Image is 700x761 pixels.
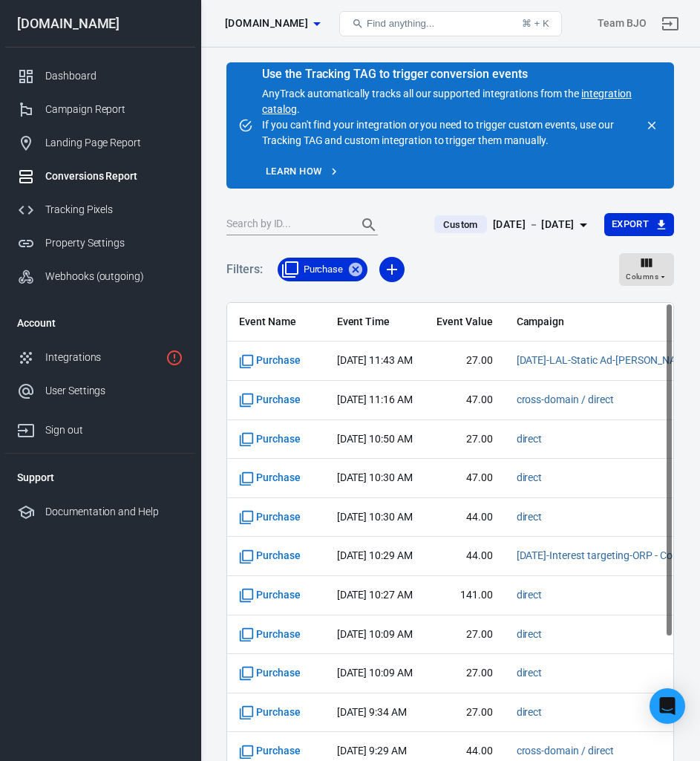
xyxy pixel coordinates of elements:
[226,246,263,293] h5: Filters:
[436,588,493,603] span: 141.00
[45,422,183,438] div: Sign out
[262,67,632,82] div: Use the Tracking TAG to trigger conversion events
[437,218,483,232] span: Custom
[5,408,195,447] a: Sign out
[225,14,308,33] span: brandijonesofficial.com
[45,135,183,151] div: Landing Page Report
[337,589,413,601] time: 2025-09-07T10:27:12+08:00
[5,374,195,408] a: User Settings
[436,393,493,408] span: 47.00
[337,511,413,523] time: 2025-09-07T10:30:06+08:00
[262,160,343,183] a: Learn how
[436,353,493,368] span: 27.00
[45,504,183,520] div: Documentation and Help
[517,589,543,601] a: direct
[239,549,301,564] span: Standard event name
[517,628,543,640] a: direct
[239,471,301,486] span: Standard event name
[239,315,313,330] span: Event Name
[337,393,413,405] time: 2025-09-07T11:16:23+08:00
[337,354,413,366] time: 2025-09-07T11:43:51+08:00
[239,353,301,368] span: Standard event name
[517,433,543,445] a: direct
[5,17,195,30] div: [DOMAIN_NAME]
[166,349,183,367] svg: 1 networks not verified yet
[517,393,614,408] span: cross-domain / direct
[436,432,493,447] span: 27.00
[517,510,543,525] span: direct
[641,115,662,136] button: close
[517,354,695,366] a: [DATE]-LAL-Static Ad-[PERSON_NAME]
[337,628,413,640] time: 2025-09-07T10:09:42+08:00
[5,93,195,126] a: Campaign Report
[493,215,575,234] div: [DATE] － [DATE]
[517,705,543,720] span: direct
[619,253,674,286] button: Columns
[650,688,685,724] div: Open Intercom Messenger
[262,68,632,148] div: AnyTrack automatically tracks all our supported integrations from the . If you can't find your in...
[436,315,493,330] span: Event Value
[436,627,493,642] span: 27.00
[239,393,301,408] span: Standard event name
[239,744,301,759] span: Standard event name
[351,207,387,243] button: Search
[436,705,493,720] span: 27.00
[239,588,301,603] span: Standard event name
[45,350,160,365] div: Integrations
[239,705,301,720] span: Standard event name
[422,212,603,237] button: Custom[DATE] － [DATE]
[5,59,195,93] a: Dashboard
[517,471,543,486] span: direct
[517,432,543,447] span: direct
[5,341,195,374] a: Integrations
[262,88,632,115] a: integration catalog
[598,16,647,31] div: Account id: prrV3eoo
[339,11,562,36] button: Find anything...⌘ + K
[45,269,183,284] div: Webhooks (outgoing)
[239,510,301,525] span: Standard event name
[5,305,195,341] li: Account
[337,471,413,483] time: 2025-09-07T10:30:10+08:00
[367,18,434,29] span: Find anything...
[226,215,345,235] input: Search by ID...
[45,102,183,117] div: Campaign Report
[337,706,407,718] time: 2025-09-07T09:34:13+08:00
[5,460,195,495] li: Support
[5,193,195,226] a: Tracking Pixels
[517,393,614,405] a: cross-domain / direct
[45,68,183,84] div: Dashboard
[337,745,407,757] time: 2025-09-07T09:29:06+08:00
[517,627,543,642] span: direct
[436,666,493,681] span: 27.00
[517,667,543,679] a: direct
[337,549,413,561] time: 2025-09-07T10:29:39+08:00
[239,627,301,642] span: Standard event name
[239,666,301,681] span: Standard event name
[239,432,301,447] span: Standard event name
[5,260,195,293] a: Webhooks (outgoing)
[517,549,684,564] span: Aug 16-Interest targeting-ORP - Copy
[517,745,614,757] a: cross-domain / direct
[436,471,493,486] span: 47.00
[436,510,493,525] span: 44.00
[219,10,326,37] button: [DOMAIN_NAME]
[626,270,658,284] span: Columns
[517,666,543,681] span: direct
[5,160,195,193] a: Conversions Report
[517,744,614,759] span: cross-domain / direct
[604,213,674,236] button: Export
[517,315,695,330] span: Campaign
[517,511,543,523] a: direct
[517,588,543,603] span: direct
[522,18,549,29] div: ⌘ + K
[45,383,183,399] div: User Settings
[652,6,688,42] a: Sign out
[5,226,195,260] a: Property Settings
[337,433,413,445] time: 2025-09-07T10:50:08+08:00
[5,126,195,160] a: Landing Page Report
[517,353,695,368] span: Sept 5-LAL-Static Ad-Donna
[45,169,183,184] div: Conversions Report
[517,471,543,483] a: direct
[517,549,684,561] a: [DATE]-Interest targeting-ORP - Copy
[295,262,353,277] span: Purchase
